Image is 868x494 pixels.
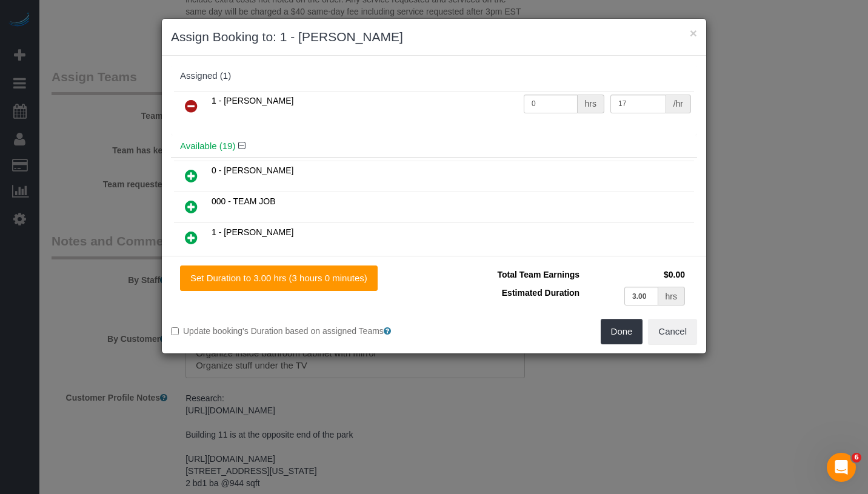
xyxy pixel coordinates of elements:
input: Update booking's Duration based on assigned Teams [171,327,179,335]
span: 6 [852,453,861,462]
span: 1 - [PERSON_NAME] [212,227,293,237]
iframe: Intercom live chat [827,453,856,482]
button: Done [601,319,643,344]
span: 000 - TEAM JOB [212,196,276,206]
h3: Assign Booking to: 1 - [PERSON_NAME] [171,28,697,46]
span: Estimated Duration [502,288,579,298]
td: $0.00 [583,265,688,284]
label: Update booking's Duration based on assigned Teams [171,325,425,337]
td: Total Team Earnings [443,265,583,284]
div: /hr [666,95,691,113]
div: Assigned (1) [180,71,688,81]
div: hrs [658,287,685,305]
button: Cancel [648,319,697,344]
button: × [690,27,697,39]
h4: Available (19) [180,141,688,152]
span: 0 - [PERSON_NAME] [212,165,293,175]
div: hrs [578,95,604,113]
button: Set Duration to 3.00 hrs (3 hours 0 minutes) [180,265,378,291]
span: 1 - [PERSON_NAME] [212,96,293,105]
